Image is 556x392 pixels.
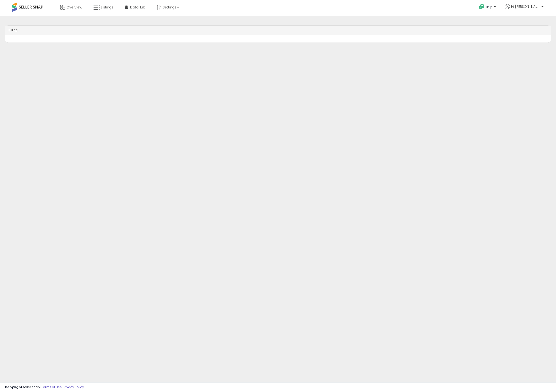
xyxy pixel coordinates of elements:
[486,5,492,9] span: Help
[130,5,145,10] span: DataHub
[66,5,82,10] span: Overview
[479,4,485,10] i: Get Help
[101,5,114,10] span: Listings
[511,4,540,9] span: Hi [PERSON_NAME]
[505,4,543,15] a: Hi [PERSON_NAME]
[5,26,551,35] div: Billing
